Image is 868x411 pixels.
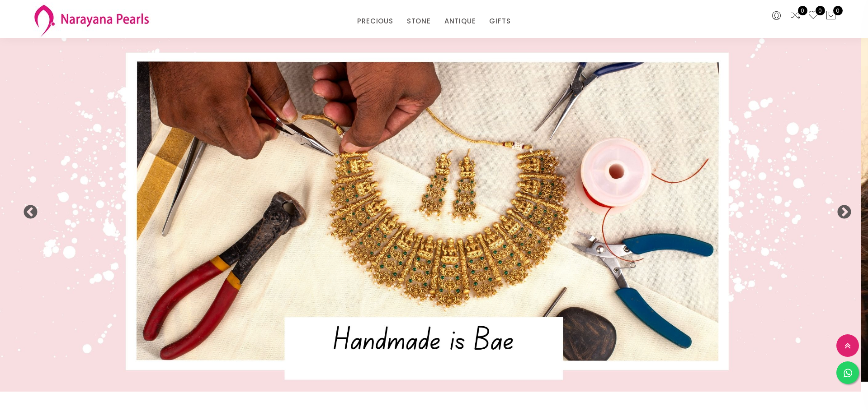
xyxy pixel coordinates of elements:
span: 0 [798,6,807,15]
a: 0 [808,10,819,22]
span: 0 [816,6,825,15]
a: 0 [790,10,801,22]
a: STONE [407,14,431,28]
a: ANTIQUE [444,14,476,28]
button: 0 [826,10,836,22]
button: Previous [23,205,32,214]
a: PRECIOUS [357,14,393,28]
button: Next [836,205,845,214]
a: GIFTS [489,14,510,28]
span: 0 [833,6,843,15]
